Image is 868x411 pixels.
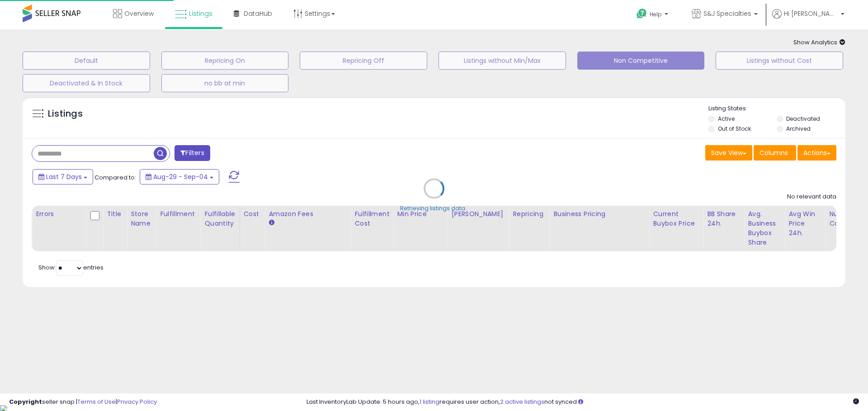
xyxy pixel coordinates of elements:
[23,74,150,92] button: Deactivated & In Stock
[784,9,838,18] span: Hi [PERSON_NAME]
[703,9,751,18] span: S&J Specialties
[716,52,843,70] button: Listings without Cost
[500,397,544,406] a: 2 active listings
[244,9,272,18] span: DataHub
[793,38,845,47] span: Show Analytics
[161,74,289,92] button: no bb at min
[77,397,116,406] a: Terms of Use
[650,10,662,18] span: Help
[9,397,42,406] strong: Copyright
[23,52,150,70] button: Default
[629,1,677,29] a: Help
[439,52,566,70] button: Listings without Min/Max
[124,9,154,18] span: Overview
[578,399,583,405] i: Click here to read more about un-synced listings.
[117,397,157,406] a: Privacy Policy
[300,52,427,70] button: Repricing Off
[577,52,705,70] button: Non Competitive
[772,9,844,29] a: Hi [PERSON_NAME]
[636,8,647,19] i: Get Help
[420,397,439,406] a: 1 listing
[9,398,157,406] div: seller snap | |
[400,204,468,213] div: Retrieving listings data..
[161,52,289,70] button: Repricing On
[189,9,212,18] span: Listings
[307,398,859,406] div: Last InventoryLab Update: 5 hours ago, requires user action, not synced.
